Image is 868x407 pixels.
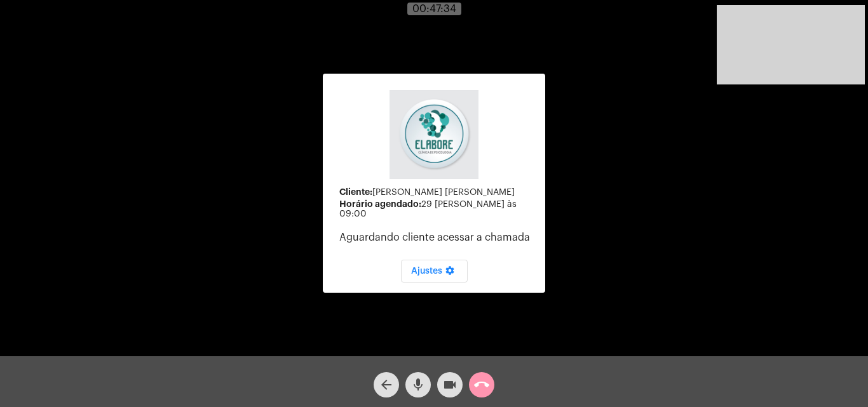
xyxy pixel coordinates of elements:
[339,187,535,197] div: [PERSON_NAME] [PERSON_NAME]
[442,377,458,392] mat-icon: videocam
[412,4,456,14] span: 00:47:34
[390,90,478,179] img: 4c6856f8-84c7-1050-da6c-cc5081a5dbaf.jpg
[339,199,535,219] div: 29 [PERSON_NAME] às 09:00
[379,377,394,392] mat-icon: arrow_back
[339,232,535,243] p: Aguardando cliente acessar a chamada
[474,377,489,392] mat-icon: call_end
[442,265,458,281] mat-icon: settings
[339,187,372,196] strong: Cliente:
[411,267,458,276] span: Ajustes
[410,377,426,392] mat-icon: mic
[339,199,421,208] strong: Horário agendado:
[401,260,468,283] button: Ajustes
